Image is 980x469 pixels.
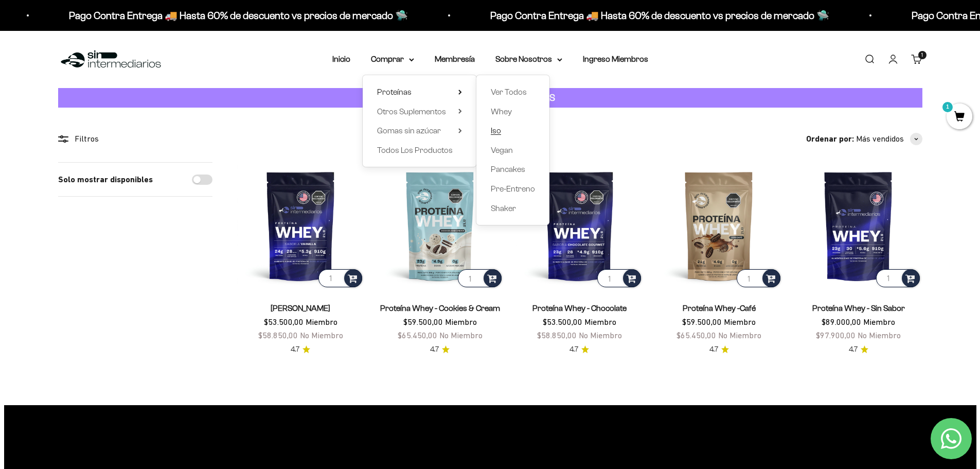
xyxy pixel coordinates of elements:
span: Whey [491,107,512,116]
summary: Otros Suplementos [377,105,462,118]
mark: 1 [941,101,954,113]
span: $59.500,00 [682,317,722,326]
span: Más vendidos [856,132,904,146]
span: $89.000,00 [822,317,861,326]
a: Proteína Whey - Chocolate [532,304,627,312]
summary: Sobre Nosotros [495,53,562,66]
span: $58.850,00 [258,331,298,340]
span: No Miembro [300,331,343,340]
span: No Miembro [439,331,483,340]
span: $65.450,00 [676,331,716,340]
a: 4.74.7 de 5.0 estrellas [291,344,310,355]
a: 4.74.7 de 5.0 estrellas [709,344,729,355]
span: 4.7 [709,344,718,355]
a: Ver Todos [491,85,535,99]
a: Pre-Entreno [491,182,535,196]
span: $97.900,00 [816,331,856,340]
a: [PERSON_NAME] [271,304,330,312]
span: Miembro [584,317,616,326]
p: Pago Contra Entrega 🚚 Hasta 60% de descuento vs precios de mercado 🛸 [490,7,829,24]
span: 1 [921,53,923,58]
span: No Miembro [718,331,761,340]
summary: Comprar [371,53,414,66]
a: 1 [947,112,972,123]
span: No Miembro [579,331,622,340]
span: Pre-Entreno [491,184,535,193]
span: Otros Suplementos [377,107,446,116]
a: Proteína Whey - Cookies & Cream [380,304,500,312]
span: 4.7 [849,344,858,355]
div: Filtros [58,132,212,146]
a: Iso [491,124,535,137]
span: $58.850,00 [537,331,577,340]
span: 4.7 [430,344,439,355]
span: Shaker [491,204,516,213]
span: $53.500,00 [543,317,582,326]
a: Ingreso Miembros [583,55,648,63]
span: Miembro [306,317,337,326]
span: Pancakes [491,165,525,173]
a: Membresía [435,55,475,63]
button: Más vendidos [856,132,922,146]
span: $65.450,00 [398,331,437,340]
a: Proteína Whey -Café [683,304,756,312]
span: Ordenar por: [806,132,854,146]
span: $59.500,00 [403,317,443,326]
p: Pago Contra Entrega 🚚 Hasta 60% de descuento vs precios de mercado 🛸 [69,7,408,24]
a: 4.74.7 de 5.0 estrellas [569,344,589,355]
a: 4.74.7 de 5.0 estrellas [849,344,868,355]
summary: Gomas sin azúcar [377,124,462,137]
span: Iso [491,126,501,135]
a: Shaker [491,202,535,215]
span: Gomas sin azúcar [377,126,441,135]
a: Whey [491,105,535,118]
span: Miembro [863,317,895,326]
span: Todos Los Productos [377,146,453,154]
a: Todos Los Productos [377,144,462,157]
label: Solo mostrar disponibles [58,173,153,186]
a: Pancakes [491,163,535,176]
a: 4.74.7 de 5.0 estrellas [430,344,450,355]
span: 4.7 [569,344,578,355]
summary: Proteínas [377,85,462,99]
a: Vegan [491,144,535,157]
span: Ver Todos [491,88,527,96]
span: Miembro [724,317,756,326]
span: $53.500,00 [264,317,304,326]
span: Vegan [491,146,513,154]
span: Miembro [445,317,477,326]
a: Proteína Whey - Sin Sabor [812,304,905,312]
span: Proteínas [377,88,412,96]
span: 4.7 [291,344,299,355]
a: Inicio [332,55,350,63]
span: No Miembro [858,331,901,340]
